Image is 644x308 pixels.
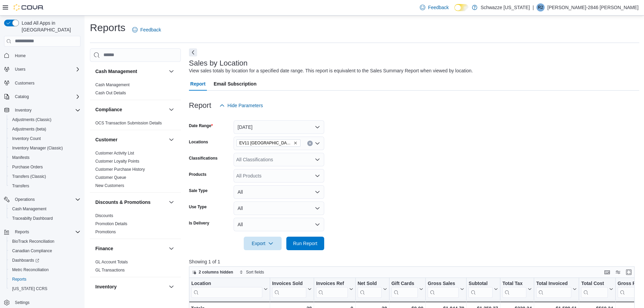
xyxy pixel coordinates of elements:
a: BioTrack Reconciliation [9,237,57,245]
span: GL Transactions [95,267,125,273]
span: GL Account Totals [95,259,128,265]
a: Reports [9,275,29,283]
a: Canadian Compliance [9,247,55,255]
button: Invoices Sold [272,280,312,298]
span: Traceabilty Dashboard [12,216,53,221]
button: Sort fields [237,268,267,276]
button: Gross Sales [428,280,464,298]
div: Invoices Sold [272,280,306,287]
button: Hide Parameters [217,99,266,112]
span: Inventory Manager (Classic) [9,144,80,152]
span: Transfers (Classic) [12,174,46,179]
label: Use Type [189,204,207,210]
span: Manifests [9,153,80,162]
button: 2 columns hidden [189,268,236,276]
span: Customer Activity List [95,150,134,156]
button: Manifests [7,153,83,162]
button: Inventory [95,283,166,290]
a: Cash Management [9,205,49,213]
button: Location [191,280,268,298]
h3: Report [189,101,211,110]
button: Adjustments (Classic) [7,115,83,124]
label: Sale Type [189,188,208,193]
a: Metrc Reconciliation [9,266,51,274]
a: Inventory Count [9,135,44,143]
p: Schwazze [US_STATE] [481,3,530,11]
a: Cash Management [95,82,129,87]
span: Hide Parameters [228,102,263,109]
div: Total Invoiced [536,280,571,298]
label: Classifications [189,156,218,161]
button: Cash Management [167,67,175,75]
span: Inventory Count [12,136,41,141]
h1: Reports [90,21,125,34]
span: Traceabilty Dashboard [9,214,80,222]
span: Reports [12,228,80,236]
button: Operations [1,195,83,204]
button: Export [244,237,282,250]
a: Promotion Details [95,221,127,226]
a: Adjustments (beta) [9,125,49,133]
button: Run Report [286,237,324,250]
span: Email Subscription [214,77,257,91]
a: Cash Out Details [95,91,126,95]
span: Cash Management [95,82,129,88]
button: Home [1,51,83,61]
div: Gross Sales [428,280,459,298]
h3: Cash Management [95,68,137,75]
span: Transfers (Classic) [9,172,80,181]
button: Display options [614,268,622,276]
a: GL Transactions [95,268,125,273]
div: Subtotal [469,280,493,298]
button: Open list of options [315,141,320,146]
span: Feedback [140,26,161,33]
button: Customer [167,136,175,144]
button: Invoices Ref [316,280,353,298]
button: [US_STATE] CCRS [7,284,83,293]
span: Catalog [12,93,80,101]
div: Discounts & Promotions [90,212,181,239]
button: Operations [12,195,38,204]
button: Inventory [12,106,34,114]
button: Reports [7,275,83,284]
span: Cash Management [9,205,80,213]
a: GL Account Totals [95,260,128,264]
span: R2 [538,3,543,11]
button: Total Invoiced [536,280,577,298]
span: Transfers [9,182,80,190]
span: Dark Mode [454,11,455,11]
div: Location [191,280,262,287]
button: Adjustments (beta) [7,124,83,134]
span: Discounts [95,213,113,218]
span: Customers [15,80,34,86]
div: Gift Cards [391,280,418,287]
span: Metrc Reconciliation [12,267,49,273]
div: Total Cost [581,280,607,298]
span: New Customers [95,183,124,188]
button: Inventory [1,105,83,115]
a: Manifests [9,153,32,162]
button: All [234,185,324,199]
button: Finance [95,245,166,252]
h3: Customer [95,136,117,143]
div: Location [191,280,262,298]
span: Catalog [15,94,29,99]
label: Locations [189,139,208,145]
span: BioTrack Reconciliation [12,239,54,244]
div: Total Invoiced [536,280,571,287]
span: Purchase Orders [9,163,80,171]
a: Settings [12,299,32,307]
button: Open list of options [315,157,320,162]
span: Cash Management [12,206,46,212]
button: Reports [12,228,32,236]
button: Catalog [12,93,31,101]
button: Transfers (Classic) [7,172,83,181]
button: Compliance [167,105,175,114]
span: Users [12,65,80,73]
span: Transfers [12,183,29,189]
span: Inventory [12,106,80,114]
a: Customer Purchase History [95,167,145,172]
div: Invoices Ref [316,280,348,298]
button: Reports [1,227,83,237]
div: Compliance [90,119,181,130]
